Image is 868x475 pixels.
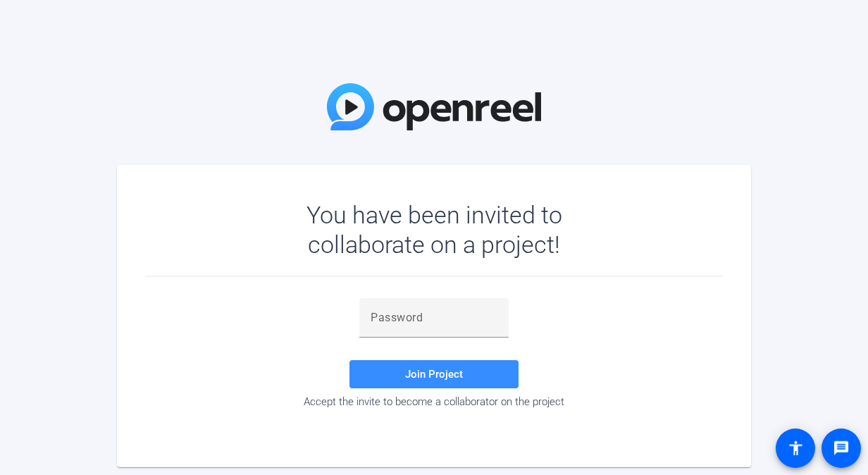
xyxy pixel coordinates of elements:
[405,368,463,381] span: Join Project
[266,200,603,259] div: You have been invited to collaborate on a project!
[833,440,850,457] mat-icon: message
[787,440,804,457] mat-icon: accessibility
[327,83,541,130] img: OpenReel Logo
[349,360,519,388] button: Join Project
[371,309,497,326] input: Password
[145,395,723,408] div: Accept the invite to become a collaborator on the project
